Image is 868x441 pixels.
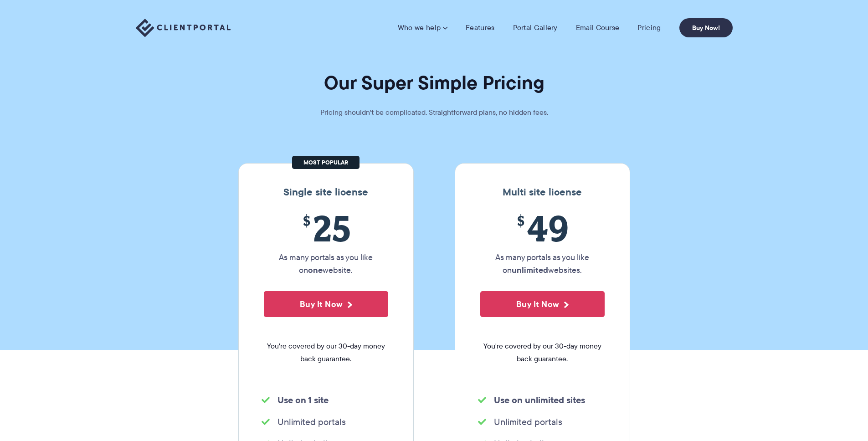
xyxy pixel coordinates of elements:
[512,264,548,276] strong: unlimited
[398,23,447,32] a: Who we help
[478,415,607,428] li: Unlimited portals
[264,207,388,249] span: 25
[308,264,323,276] strong: one
[679,18,733,37] a: Buy Now!
[576,23,620,32] a: Email Course
[277,393,329,407] strong: Use on 1 site
[480,340,605,365] span: You're covered by our 30-day money back guarantee.
[264,291,388,317] button: Buy It Now
[264,251,388,277] p: As many portals as you like on website.
[480,207,605,249] span: 49
[480,291,605,317] button: Buy It Now
[637,23,661,32] a: Pricing
[494,393,585,407] strong: Use on unlimited sites
[480,251,605,277] p: As many portals as you like on websites.
[466,23,494,32] a: Features
[264,340,388,365] span: You're covered by our 30-day money back guarantee.
[513,23,558,32] a: Portal Gallery
[464,186,621,198] h3: Multi site license
[248,186,404,198] h3: Single site license
[298,106,571,119] p: Pricing shouldn't be complicated. Straightforward plans, no hidden fees.
[262,415,390,428] li: Unlimited portals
